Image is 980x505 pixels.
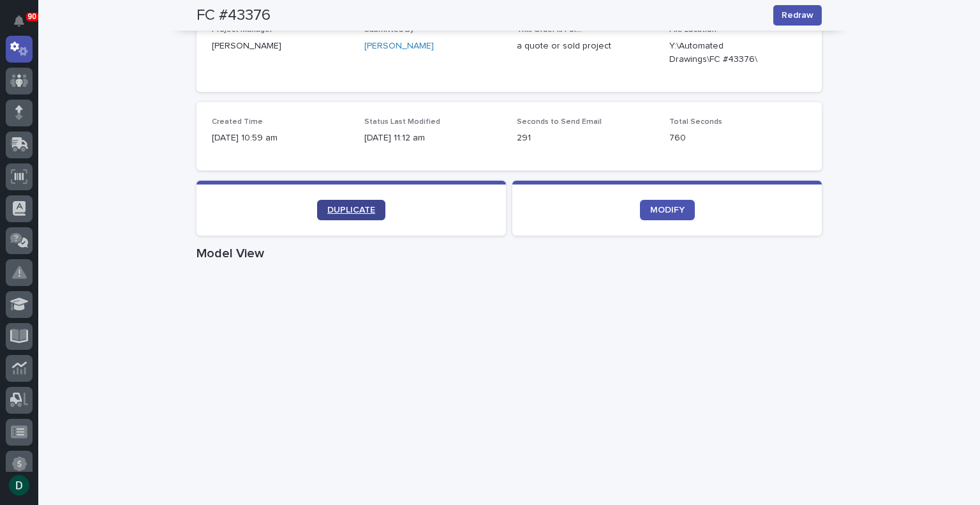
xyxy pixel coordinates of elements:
[6,8,33,34] button: Notifications
[364,26,414,34] span: Submitted By
[212,118,263,126] span: Created Time
[364,40,434,53] a: [PERSON_NAME]
[212,40,349,53] p: [PERSON_NAME]
[669,132,806,145] p: 760
[517,118,602,126] span: Seconds to Send Email
[364,118,440,126] span: Status Last Modified
[669,118,722,126] span: Total Seconds
[517,132,654,145] p: 291
[317,200,385,220] a: DUPLICATE
[782,9,813,22] span: Redraw
[517,26,582,34] span: This Order is For...
[640,200,695,220] a: MODIFY
[669,40,776,66] : Y:\Automated Drawings\FC #43376\
[197,6,271,25] h2: FC #43376
[773,5,822,26] button: Redraw
[517,40,654,53] p: a quote or sold project
[212,132,349,145] p: [DATE] 10:59 am
[16,15,33,36] div: Notifications90
[327,206,375,215] span: DUPLICATE
[28,12,36,21] p: 90
[6,472,33,499] button: users-avatar
[212,26,272,34] span: Project Manager
[650,206,685,215] span: MODIFY
[197,246,822,261] h1: Model View
[669,26,716,34] span: File Location
[364,132,501,145] p: [DATE] 11:12 am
